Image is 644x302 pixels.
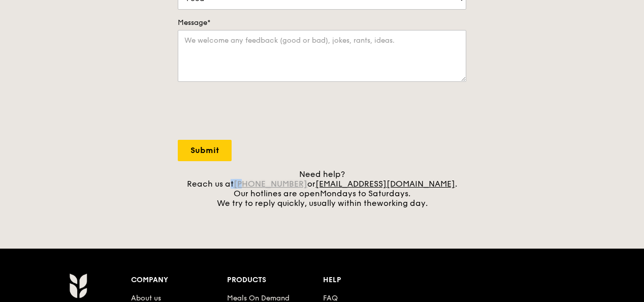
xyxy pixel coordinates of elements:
div: Help [323,273,419,287]
iframe: reCAPTCHA [178,92,332,132]
img: Grain [69,273,87,298]
span: working day. [377,198,428,208]
div: Products [227,273,323,287]
input: Submit [178,140,232,161]
div: Company [131,273,227,287]
a: [EMAIL_ADDRESS][DOMAIN_NAME] [315,179,455,189]
a: [PHONE_NUMBER] [234,179,307,189]
div: Need help? Reach us at or . Our hotlines are open We try to reply quickly, usually within the [178,169,466,208]
span: Mondays to Saturdays. [320,189,410,198]
label: Message* [178,18,466,28]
